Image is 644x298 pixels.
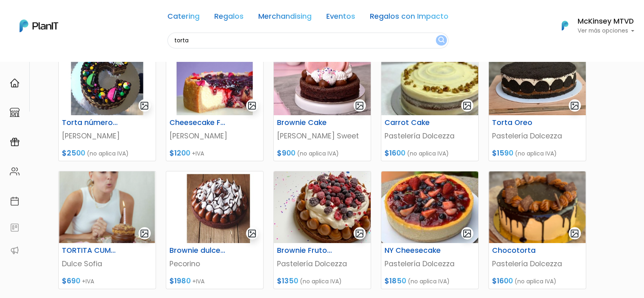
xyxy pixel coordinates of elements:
img: gallery-light [355,229,364,238]
p: Ver más opciones [577,28,634,34]
img: partners-52edf745621dab592f3b2c58e3bca9d71375a7ef29c3b500c9f145b62cc070d4.svg [10,245,20,255]
img: thumb_WhatsApp_Image_2023-11-27_at_15.39.18__1_.jpg [166,44,263,115]
h6: NY Cheesecake [380,246,446,255]
p: Pastelería Dolcezza [385,131,475,141]
span: (no aplica IVA) [87,149,129,158]
span: (no aplica IVA) [300,277,342,285]
img: gallery-light [140,101,149,110]
a: Regalos con Impacto [370,13,448,23]
span: (no aplica IVA) [515,149,557,158]
img: gallery-light [247,229,257,238]
p: [PERSON_NAME] [62,131,152,141]
input: Buscá regalos, desayunos, y más [167,33,448,48]
a: gallery-light NY Cheesecake Pastelería Dolcezza $1850 (no aplica IVA) [381,171,479,289]
span: $2500 [62,148,85,158]
a: gallery-light Torta Oreo Pastelería Dolcezza $1590 (no aplica IVA) [488,43,586,161]
img: gallery-light [570,101,579,110]
span: $1600 [385,148,405,158]
img: calendar-87d922413cdce8b2cf7b7f5f62616a5cf9e4887200fb71536465627b3292af00.svg [10,196,20,206]
span: (no aplica IVA) [297,149,339,158]
img: PlanIt Logo [20,20,58,32]
a: gallery-light Torta número o letra [PERSON_NAME] $2500 (no aplica IVA) [58,43,156,161]
img: people-662611757002400ad9ed0e3c099ab2801c6687ba6c219adb57efc949bc21e19d.svg [10,167,20,176]
img: PlanIt Logo [556,17,574,35]
img: campaigns-02234683943229c281be62815700db0a1741e53638e28bf9629b52c665b00959.svg [10,137,20,147]
img: search_button-432b6d5273f82d61273b3651a40e1bd1b912527efae98b1b7a1b2c0702e16a8d.svg [438,37,444,44]
img: thumb_IMG_9733.JPG [274,171,371,243]
p: Pastelería Dolcezza [277,259,367,269]
a: gallery-light Carrot Cake Pastelería Dolcezza $1600 (no aplica IVA) [381,43,479,161]
img: thumb_Captura_de_pantalla_2025-05-16_170648.png [489,171,586,243]
span: (no aplica IVA) [514,277,556,285]
span: $1600 [492,276,513,286]
img: thumb_2000___2000-Photoroom_-_2024-09-23T150604.275.jpg [166,171,263,243]
img: gallery-light [462,229,472,238]
span: +IVA [192,277,204,285]
h6: Torta número o letra [57,118,124,127]
span: $1980 [169,276,191,286]
h6: Cheesecake Frutos Rojos [165,118,231,127]
a: gallery-light Cheesecake Frutos Rojos [PERSON_NAME] $1200 +IVA [166,43,264,161]
img: gallery-light [140,229,149,238]
img: thumb_Imagen_de_WhatsApp_2023-03-22_a_las_16.14.21...jpg [59,44,156,115]
img: gallery-light [355,101,364,110]
a: Regalos [214,13,244,23]
span: (no aplica IVA) [408,277,450,285]
h6: McKinsey MTVD [577,18,634,25]
div: ¿Necesitás ayuda? [42,8,117,24]
a: gallery-light Brownie Frutos rojos Pastelería Dolcezza $1350 (no aplica IVA) [273,171,371,289]
h6: Carrot Cake [380,118,446,127]
img: thumb_Captura_de_pantalla_2025-05-21_161406.png [59,171,156,243]
img: home-e721727adea9d79c4d83392d1f703f7f8bce08238fde08b1acbfd93340b81755.svg [10,78,20,88]
h6: TORTITA CUMPLE [57,246,124,255]
span: $900 [277,148,295,158]
img: thumb_b7d22885-413a-490a-8160-4057abd73d97.JPG [381,171,478,243]
span: (no aplica IVA) [407,149,449,158]
span: $1850 [385,276,406,286]
a: gallery-light Brownie dulce de leche Pecorino $1980 +IVA [166,171,264,289]
img: feedback-78b5a0c8f98aac82b08bfc38622c3050aee476f2c9584af64705fc4e61158814.svg [10,223,20,232]
h6: Brownie Frutos rojos [272,246,339,255]
h6: Chocotorta [487,246,554,255]
p: Pastelería Dolcezza [492,259,582,269]
p: Pastelería Dolcezza [492,131,582,141]
img: gallery-light [570,229,579,238]
span: +IVA [82,277,94,285]
p: [PERSON_NAME] [169,131,260,141]
h6: Brownie Cake [272,118,339,127]
a: Catering [167,13,200,23]
p: Pastelería Dolcezza [385,259,475,269]
p: Dulce Sofia [62,259,152,269]
span: $1350 [277,276,298,286]
a: gallery-light Chocotorta Pastelería Dolcezza $1600 (no aplica IVA) [488,171,586,289]
img: gallery-light [247,101,257,110]
a: gallery-light TORTITA CUMPLE Dulce Sofia $690 +IVA [58,171,156,289]
h6: Torta Oreo [487,118,554,127]
span: $1200 [169,148,190,158]
img: thumb_IMG_1005.jpg [489,44,586,115]
img: thumb_WhatsApp_Image_2024-08-25_at_19.18.30.jpeg [381,44,478,115]
span: $1590 [492,148,513,158]
span: +IVA [192,149,204,158]
p: Pecorino [169,259,260,269]
span: $690 [62,276,80,286]
a: Eventos [326,13,355,23]
img: gallery-light [462,101,472,110]
p: [PERSON_NAME] Sweet [277,131,367,141]
button: PlanIt Logo McKinsey MTVD Ver más opciones [551,15,634,36]
h6: Brownie dulce de leche [165,246,231,255]
img: marketplace-4ceaa7011d94191e9ded77b95e3339b90024bf715f7c57f8cf31f2d8c509eaba.svg [10,107,20,117]
a: Merchandising [258,13,312,23]
a: gallery-light Brownie Cake [PERSON_NAME] Sweet $900 (no aplica IVA) [273,43,371,161]
img: thumb_IMG-20220421-WA0015.jpg [274,44,371,115]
